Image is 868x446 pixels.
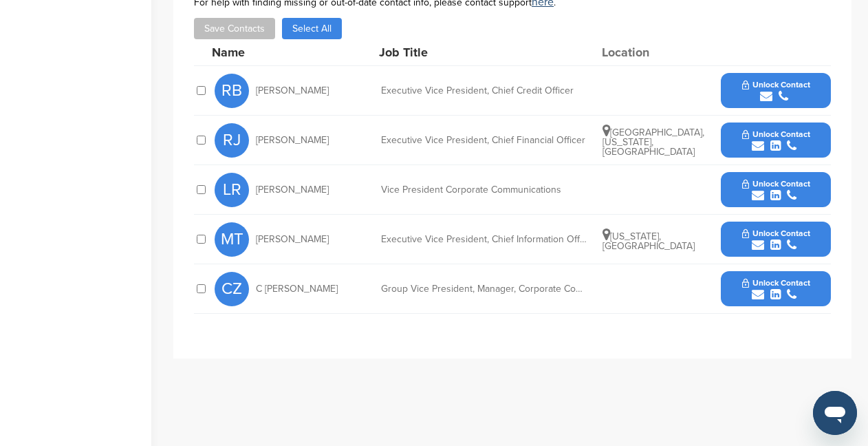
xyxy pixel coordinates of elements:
[726,169,827,211] button: Unlock Contact
[256,185,329,195] span: [PERSON_NAME]
[742,278,810,288] span: Unlock Contact
[742,129,810,139] span: Unlock Contact
[381,185,587,195] div: Vice President Corporate Communications
[381,86,587,96] div: Executive Vice President, Chief Credit Officer
[212,46,363,59] div: Name
[603,127,704,158] span: [GEOGRAPHIC_DATA], [US_STATE], [GEOGRAPHIC_DATA]
[726,70,827,111] button: Unlock Contact
[602,46,705,59] div: Location
[379,46,585,59] div: Job Title
[381,284,587,294] div: Group Vice President, Manager, Corporate Communications at [PERSON_NAME] Bank
[742,179,810,189] span: Unlock Contact
[381,136,587,145] div: Executive Vice President, Chief Financial Officer
[256,235,329,244] span: [PERSON_NAME]
[256,86,329,96] span: [PERSON_NAME]
[215,173,249,207] span: LR
[256,284,338,294] span: C [PERSON_NAME]
[215,222,249,257] span: MT
[194,18,275,39] button: Save Contacts
[215,272,249,306] span: CZ
[726,120,827,161] button: Unlock Contact
[215,123,249,158] span: RJ
[726,219,827,260] button: Unlock Contact
[742,80,810,89] span: Unlock Contact
[256,136,329,145] span: [PERSON_NAME]
[215,74,249,108] span: RB
[282,18,342,39] button: Select All
[603,231,695,252] span: [US_STATE], [GEOGRAPHIC_DATA]
[726,268,827,310] button: Unlock Contact
[381,235,587,244] div: Executive Vice President, Chief Information Officer
[813,391,857,435] iframe: Button to launch messaging window
[742,229,810,238] span: Unlock Contact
